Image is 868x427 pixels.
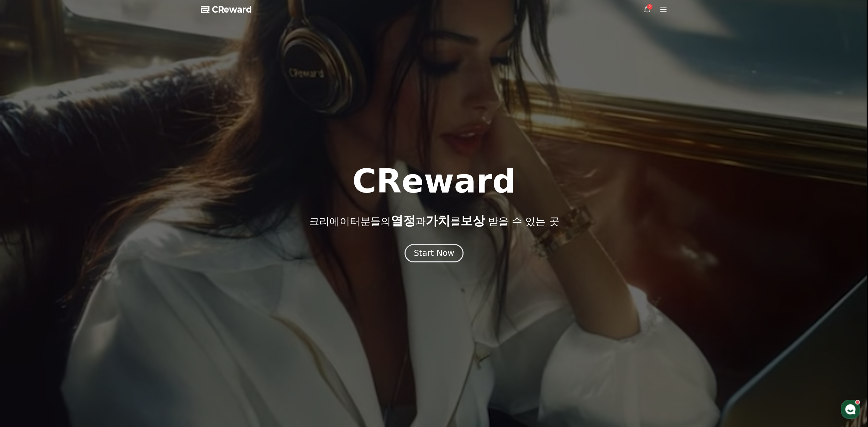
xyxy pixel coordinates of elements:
[62,227,71,232] span: 대화
[201,4,252,15] a: CReward
[2,216,45,233] a: 홈
[309,214,559,228] p: 크리에이터분들의 과 를 받을 수 있는 곳
[460,214,485,228] span: 보상
[425,214,450,228] span: 가치
[88,216,131,233] a: 설정
[414,248,454,259] div: Start Now
[21,226,26,232] span: 홈
[352,165,516,198] h1: CReward
[643,5,651,14] a: 2
[647,4,652,10] div: 2
[404,244,464,262] button: Start Now
[105,226,114,232] span: 설정
[404,251,464,257] a: Start Now
[212,4,252,15] span: CReward
[391,214,415,228] span: 열정
[45,216,88,233] a: 대화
